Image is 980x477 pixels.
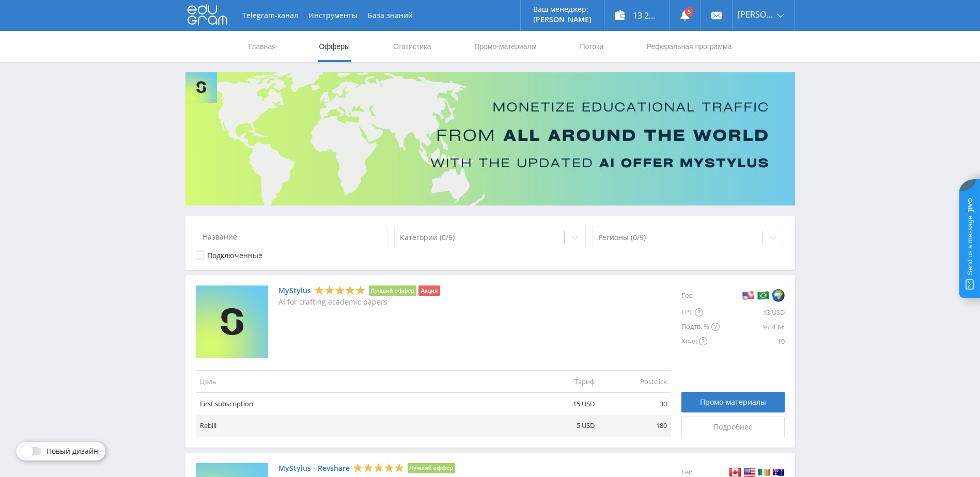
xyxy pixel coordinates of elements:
a: MyStylus [278,287,311,295]
div: 97.43% [720,320,785,334]
td: 5 USD [526,415,599,437]
span: [PERSON_NAME] [738,10,774,19]
li: Акция [418,285,440,296]
td: Rebill [196,415,526,437]
td: Тариф [526,370,599,392]
td: Postclick [599,370,671,392]
img: MyStylus [196,285,268,358]
a: Подробнее [681,417,785,437]
td: First subscription [196,393,526,415]
div: 5 Stars [314,285,366,296]
li: Лучший оффер [408,463,456,473]
a: MyStylus - Revshare [278,464,350,472]
div: EPL [681,305,720,320]
input: Название [196,227,388,247]
div: 10 [720,334,785,348]
p: Ваш менеджер: [533,5,592,13]
a: Потоки [579,31,604,62]
td: Цель [196,370,526,392]
div: Подключенные [207,251,262,260]
p: [PERSON_NAME] [533,15,592,24]
span: Промо-материалы [700,398,766,406]
td: 180 [599,415,671,437]
span: Новый дизайн [46,447,98,455]
div: 13 USD [720,305,785,320]
a: Главная [247,31,277,62]
div: Гео [681,285,720,305]
a: Статистика [392,31,432,62]
div: Подтв. % [681,320,720,334]
li: Лучший оффер [369,285,417,296]
div: 5 Stars [353,462,405,473]
div: Холд [681,334,720,348]
td: 15 USD [526,393,599,415]
a: Промо-материалы [473,31,537,62]
a: Реферальная программа [646,31,733,62]
img: Banner [185,72,795,205]
td: 30 [599,393,671,415]
span: Подробнее [713,423,753,431]
p: AI for crafting academic papers [278,298,440,306]
a: Промо-материалы [681,392,785,412]
a: Офферы [318,31,351,62]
